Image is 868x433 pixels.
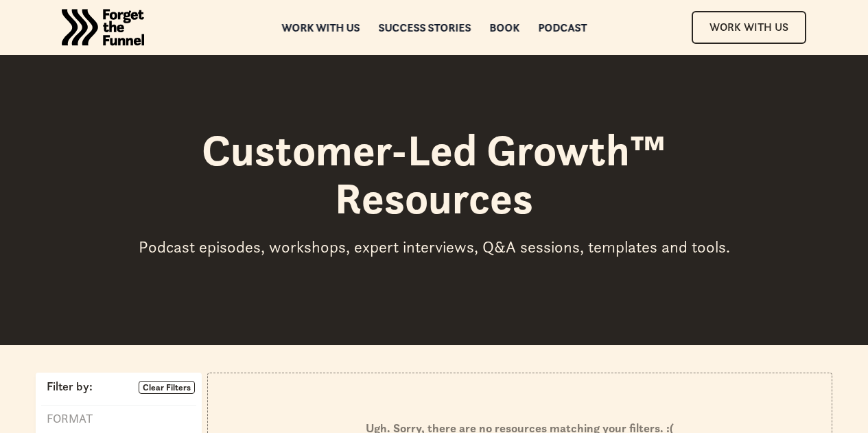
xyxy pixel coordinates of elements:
[139,381,195,395] a: Clear Filters
[538,23,587,32] a: Podcast
[126,237,743,257] div: Podcast episodes, workshops, expert interviews, Q&A sessions, templates and tools.
[281,23,360,32] a: Work with us
[489,23,519,32] a: Book
[41,411,93,428] p: Format
[692,11,806,43] a: Work With Us
[378,23,471,32] a: Success Stories
[126,126,743,223] h1: Customer-Led Growth™ Resources
[41,381,93,393] p: Filter by:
